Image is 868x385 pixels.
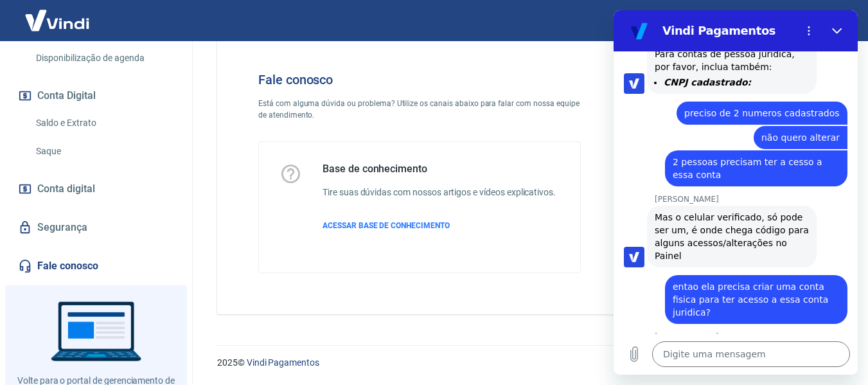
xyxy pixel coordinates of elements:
[15,1,99,40] img: Vindi
[258,72,581,87] h4: Fale conosco
[612,51,807,223] img: Fale conosco
[15,175,177,203] a: Conta digital
[217,356,837,370] p: 2025 ©
[247,357,319,368] a: Vindi Pagamentos
[806,9,853,33] button: Sair
[323,221,450,230] span: ACESSAR BASE DE CONHECIMENTO
[31,45,177,71] a: Disponibilização de agenda
[15,252,177,280] a: Fale conosco
[323,186,556,199] h6: Tire suas dúvidas com nossos artigos e vídeos explicativos.
[15,213,177,242] a: Segurança
[323,220,556,231] a: ACESSAR BASE DE CONHECIMENTO
[37,180,95,198] span: Conta digital
[258,98,581,121] p: Está com alguma dúvida ou problema? Utilize os canais abaixo para falar com nossa equipe de atend...
[614,10,858,375] iframe: Janela de mensagens
[31,138,177,165] a: Saque
[31,110,177,136] a: Saldo e Extrato
[15,82,177,110] button: Conta Digital
[323,163,556,175] h5: Base de conhecimento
